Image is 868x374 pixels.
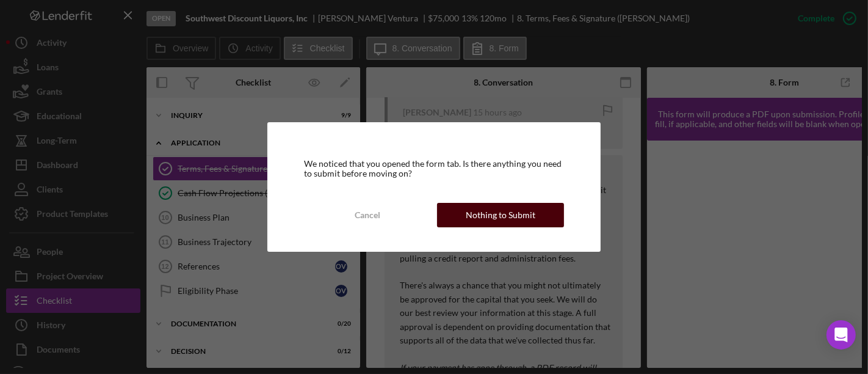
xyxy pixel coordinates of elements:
div: Open Intercom Messenger [826,320,856,350]
button: Nothing to Submit [437,203,564,227]
div: Nothing to Submit [466,203,535,227]
div: We noticed that you opened the form tab. Is there anything you need to submit before moving on? [304,159,565,178]
button: Cancel [304,203,431,227]
div: Cancel [355,203,380,227]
